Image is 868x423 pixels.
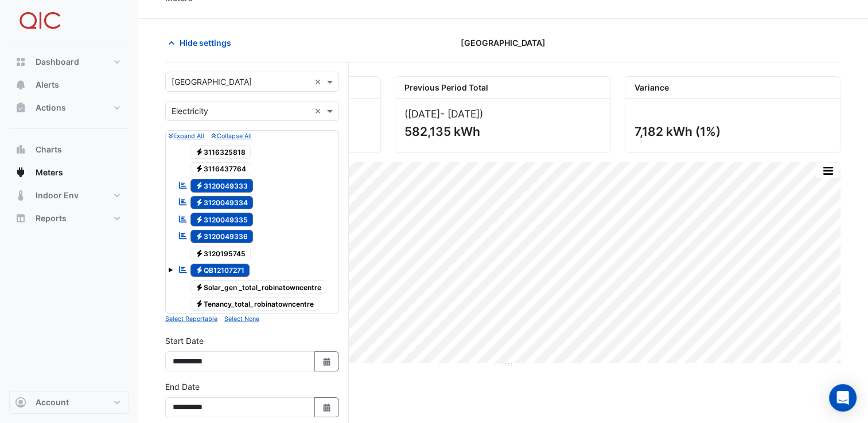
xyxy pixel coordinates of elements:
[9,138,129,161] button: Charts
[190,179,254,193] span: 3120049333
[36,102,66,113] span: Actions
[178,180,188,190] fa-icon: Reportable
[15,102,26,113] app-icon: Actions
[195,232,204,241] fa-icon: Electricity
[178,214,188,224] fa-icon: Reportable
[635,124,828,139] div: 7,182 kWh (1%)
[9,184,129,207] button: Indoor Env
[440,108,480,120] span: - [DATE]
[816,163,839,178] button: More Options
[190,230,254,244] span: 3120049336
[190,280,327,294] span: Solar_gen _total_robinatowncentre
[165,335,204,347] label: Start Date
[314,76,324,88] span: Clear
[15,213,26,224] app-icon: Reports
[211,131,251,141] button: Collapse All
[195,164,204,173] fa-icon: Electricity
[190,162,252,176] span: 3116437764
[195,215,204,224] fa-icon: Electricity
[178,265,188,275] fa-icon: Reportable
[15,56,26,68] app-icon: Dashboard
[625,77,840,99] div: Variance
[195,283,204,291] fa-icon: Electricity
[190,196,254,210] span: 3120049334
[322,357,332,366] fa-icon: Select Date
[195,266,204,275] fa-icon: Electricity
[460,37,545,49] span: [GEOGRAPHIC_DATA]
[195,300,204,308] fa-icon: Electricity
[190,246,251,260] span: 3120195745
[165,314,217,324] button: Select Reportable
[15,167,26,178] app-icon: Meters
[36,56,79,68] span: Dashboard
[404,124,598,139] div: 582,135 kWh
[36,190,79,201] span: Indoor Env
[165,381,200,393] label: End Date
[211,132,251,140] small: Collapse All
[224,315,259,323] small: Select None
[9,161,129,184] button: Meters
[224,314,259,324] button: Select None
[36,79,59,91] span: Alerts
[9,207,129,230] button: Reports
[195,147,204,156] fa-icon: Electricity
[14,9,65,32] img: Company Logo
[36,167,63,178] span: Meters
[168,132,204,140] small: Expand All
[15,144,26,155] app-icon: Charts
[195,181,204,190] fa-icon: Electricity
[36,397,69,408] span: Account
[9,391,129,414] button: Account
[15,79,26,91] app-icon: Alerts
[314,105,324,117] span: Clear
[178,231,188,241] fa-icon: Reportable
[395,77,610,99] div: Previous Period Total
[322,402,332,412] fa-icon: Select Date
[168,131,204,141] button: Expand All
[9,50,129,73] button: Dashboard
[829,384,857,412] div: Open Intercom Messenger
[165,315,217,323] small: Select Reportable
[15,190,26,201] app-icon: Indoor Env
[195,249,204,257] fa-icon: Electricity
[404,108,601,120] div: ([DATE] )
[190,213,254,226] span: 3120049335
[36,144,62,155] span: Charts
[190,264,250,277] span: QB12107271
[190,145,251,159] span: 3116325818
[190,297,320,311] span: Tenancy_total_robinatowncentre
[180,37,231,49] span: Hide settings
[36,213,67,224] span: Reports
[9,73,129,96] button: Alerts
[165,33,239,53] button: Hide settings
[195,198,204,207] fa-icon: Electricity
[178,197,188,207] fa-icon: Reportable
[9,96,129,119] button: Actions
